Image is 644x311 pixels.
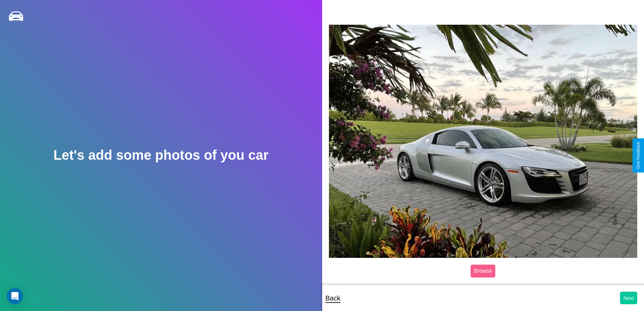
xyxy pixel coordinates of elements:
[329,25,638,258] img: posted
[471,265,495,277] label: Browse
[326,292,340,304] p: Back
[53,148,268,163] h2: Let's add some photos of you car
[636,142,641,169] div: Give Feedback
[7,288,23,304] div: Open Intercom Messenger
[620,292,637,304] button: Next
